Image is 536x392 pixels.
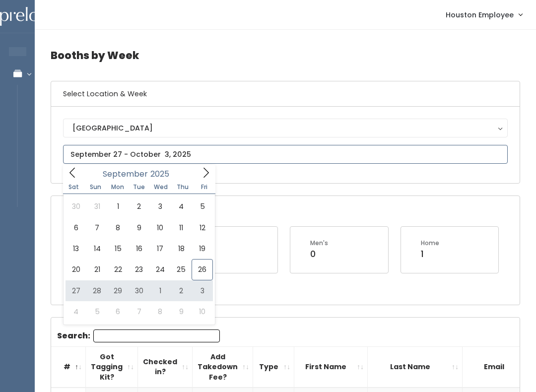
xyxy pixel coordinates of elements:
span: October 1, 2025 [150,280,171,301]
span: September 8, 2025 [108,217,129,238]
span: October 3, 2025 [192,280,212,301]
span: September 6, 2025 [66,217,86,238]
span: September 21, 2025 [86,259,107,280]
span: October 9, 2025 [171,301,192,322]
span: October 10, 2025 [192,301,212,322]
span: September 2, 2025 [129,196,149,217]
th: Checked in?: activate to sort column ascending [138,346,193,388]
span: Sun [85,184,107,190]
th: Email: activate to sort column ascending [463,346,536,388]
span: September 29, 2025 [108,280,129,301]
span: September 17, 2025 [150,238,171,259]
span: October 8, 2025 [150,301,171,322]
span: Wed [150,184,172,190]
span: September 11, 2025 [171,217,192,238]
div: 1 [421,248,439,261]
span: September 23, 2025 [129,259,149,280]
th: First Name: activate to sort column ascending [294,346,368,388]
div: 0 [310,248,328,261]
span: October 6, 2025 [108,301,129,322]
a: Houston Employee [436,4,532,25]
span: Tue [128,184,150,190]
span: September 26, 2025 [192,259,212,280]
span: August 30, 2025 [66,196,86,217]
span: September [103,170,148,178]
span: September 30, 2025 [129,280,149,301]
span: October 2, 2025 [171,280,192,301]
span: September 10, 2025 [150,217,171,238]
span: September 20, 2025 [66,259,86,280]
span: September 19, 2025 [192,238,212,259]
span: September 18, 2025 [171,238,192,259]
span: September 5, 2025 [192,196,212,217]
span: September 3, 2025 [150,196,171,217]
span: September 9, 2025 [129,217,149,238]
input: September 27 - October 3, 2025 [63,145,508,164]
span: October 5, 2025 [86,301,107,322]
span: Thu [172,184,194,190]
span: September 16, 2025 [129,238,149,259]
th: Add Takedown Fee?: activate to sort column ascending [193,346,253,388]
th: #: activate to sort column descending [51,346,86,388]
input: Search: [93,329,220,342]
span: Mon [107,184,129,190]
label: Search: [57,329,220,342]
span: Sat [63,184,85,190]
span: August 31, 2025 [86,196,107,217]
div: [GEOGRAPHIC_DATA] [72,123,498,133]
span: Houston Employee [446,9,514,20]
button: [GEOGRAPHIC_DATA] [63,119,508,137]
th: Got Tagging Kit?: activate to sort column ascending [86,346,138,388]
span: September 13, 2025 [66,238,86,259]
div: Home [421,239,439,248]
span: September 7, 2025 [86,217,107,238]
span: September 25, 2025 [171,259,192,280]
div: Men's [310,239,328,248]
span: September 4, 2025 [171,196,192,217]
span: September 1, 2025 [108,196,129,217]
span: September 28, 2025 [86,280,107,301]
h4: Booths by Week [51,42,520,69]
span: October 4, 2025 [66,301,86,322]
th: Last Name: activate to sort column ascending [368,346,463,388]
span: September 22, 2025 [108,259,129,280]
span: September 24, 2025 [150,259,171,280]
input: Year [148,168,178,180]
h6: Select Location & Week [51,81,520,107]
span: Fri [194,184,215,190]
span: September 14, 2025 [86,238,107,259]
th: Type: activate to sort column ascending [253,346,294,388]
span: September 12, 2025 [192,217,212,238]
span: October 7, 2025 [129,301,149,322]
span: September 15, 2025 [108,238,129,259]
span: September 27, 2025 [66,280,86,301]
